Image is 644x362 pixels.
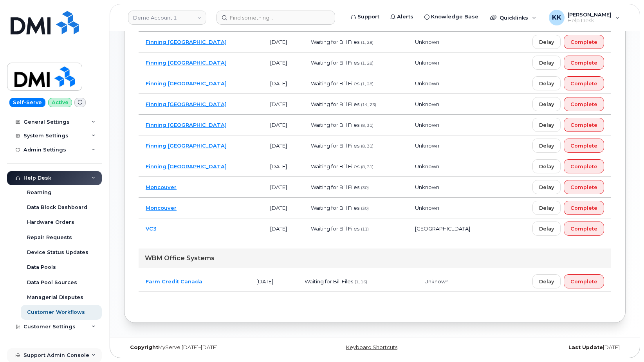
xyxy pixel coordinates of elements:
[311,225,359,232] span: Waiting for Bill Files
[311,122,359,128] span: Waiting for Bill Files
[532,76,561,90] button: Delay
[216,11,335,25] input: Find something...
[263,198,304,218] td: [DATE]
[263,135,304,156] td: [DATE]
[361,102,376,107] span: (14, 23)
[415,80,439,86] span: Unknown
[564,222,604,236] button: Complete
[570,204,597,212] span: Complete
[146,122,227,128] a: Finning [GEOGRAPHIC_DATA]
[543,10,625,25] div: Kristin Kammer-Grossman
[539,59,554,67] span: Delay
[564,56,604,70] button: Complete
[532,97,561,111] button: Delay
[263,52,304,73] td: [DATE]
[263,115,304,135] td: [DATE]
[146,101,227,107] a: Finning [GEOGRAPHIC_DATA]
[564,97,604,111] button: Complete
[570,184,597,191] span: Complete
[146,80,227,86] a: Finning [GEOGRAPHIC_DATA]
[263,32,304,52] td: [DATE]
[263,156,304,177] td: [DATE]
[532,139,561,153] button: Delay
[311,205,359,211] span: Waiting for Bill Files
[146,39,227,45] a: Finning [GEOGRAPHIC_DATA]
[539,101,554,108] span: Delay
[263,94,304,115] td: [DATE]
[570,163,597,170] span: Complete
[539,80,554,87] span: Delay
[124,344,291,351] div: MyServe [DATE]–[DATE]
[568,11,612,18] span: [PERSON_NAME]
[415,39,439,45] span: Unknown
[532,56,561,70] button: Delay
[539,184,554,191] span: Delay
[146,184,177,190] a: Moncouver
[570,278,597,285] span: Complete
[564,159,604,173] button: Complete
[361,81,373,86] span: (1, 28)
[361,40,373,45] span: (1, 28)
[146,205,177,211] a: Moncouver
[263,73,304,94] td: [DATE]
[415,225,470,232] span: [GEOGRAPHIC_DATA]
[305,278,353,285] span: Waiting for Bill Files
[570,59,597,67] span: Complete
[415,163,439,169] span: Unknown
[361,185,369,190] span: (30)
[532,274,561,288] button: Delay
[458,344,626,351] div: [DATE]
[311,184,359,190] span: Waiting for Bill Files
[532,159,561,173] button: Delay
[424,278,449,285] span: Unknown
[146,163,227,169] a: Finning [GEOGRAPHIC_DATA]
[311,39,359,45] span: Waiting for Bill Files
[311,59,359,66] span: Waiting for Bill Files
[361,164,373,169] span: (8, 31)
[564,201,604,215] button: Complete
[539,163,554,170] span: Delay
[361,227,369,232] span: (11)
[539,121,554,129] span: Delay
[346,344,397,350] a: Keyboard Shortcuts
[415,59,439,66] span: Unknown
[570,101,597,108] span: Complete
[311,101,359,107] span: Waiting for Bill Files
[568,18,612,24] span: Help Desk
[564,274,604,288] button: Complete
[500,14,528,21] span: Quicklinks
[397,13,413,21] span: Alerts
[532,35,561,49] button: Delay
[570,225,597,232] span: Complete
[249,271,298,292] td: [DATE]
[568,344,603,350] strong: Last Update
[552,13,561,22] span: KK
[415,142,439,149] span: Unknown
[415,184,439,190] span: Unknown
[130,344,158,350] strong: Copyright
[311,80,359,86] span: Waiting for Bill Files
[139,249,611,268] div: WBM Office Systems
[361,206,369,211] span: (30)
[385,9,419,25] a: Alerts
[146,278,202,285] a: Farm Credit Canada
[532,180,561,194] button: Delay
[146,59,227,66] a: Finning [GEOGRAPHIC_DATA]
[570,142,597,149] span: Complete
[415,122,439,128] span: Unknown
[564,139,604,153] button: Complete
[532,222,561,236] button: Delay
[564,118,604,132] button: Complete
[539,204,554,212] span: Delay
[539,225,554,232] span: Delay
[146,225,157,232] a: VC3
[570,38,597,46] span: Complete
[419,9,484,25] a: Knowledge Base
[431,13,478,21] span: Knowledge Base
[570,80,597,87] span: Complete
[311,142,359,149] span: Waiting for Bill Files
[415,205,439,211] span: Unknown
[539,278,554,285] span: Delay
[539,142,554,149] span: Delay
[263,177,304,198] td: [DATE]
